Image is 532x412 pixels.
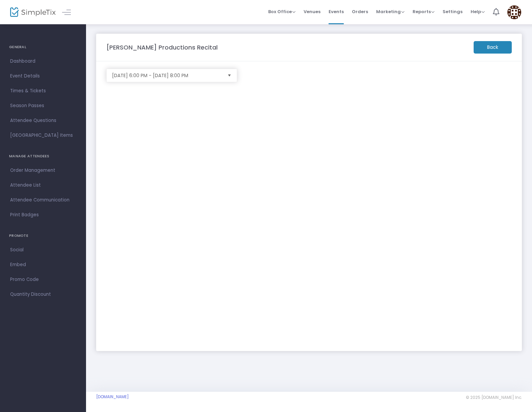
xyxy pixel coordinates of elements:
[466,395,522,400] span: © 2025 [DOMAIN_NAME] Inc.
[474,41,512,54] m-button: Back
[268,8,296,15] span: Box Office
[376,8,404,15] span: Marketing
[10,211,76,219] span: Print Badges
[304,3,320,20] span: Venues
[443,3,463,20] span: Settings
[10,101,76,110] span: Season Passes
[112,72,222,79] span: [DATE] 6:00 PM - [DATE] 8:00 PM
[10,246,76,254] span: Social
[10,87,76,95] span: Times & Tickets
[9,40,77,54] h4: GENERAL
[413,8,435,15] span: Reports
[10,131,76,140] span: [GEOGRAPHIC_DATA] Items
[9,229,77,243] h4: PROMOTE
[329,3,344,20] span: Events
[225,69,234,82] button: Select
[10,196,76,204] span: Attendee Communication
[10,260,76,269] span: Embed
[10,72,76,81] span: Event Details
[106,43,218,52] m-panel-title: [PERSON_NAME] Productions Recital
[471,8,485,15] span: Help
[10,116,76,125] span: Attendee Questions
[10,57,76,66] span: Dashboard
[106,85,512,344] iframe: seating chart
[10,166,76,175] span: Order Management
[10,181,76,190] span: Attendee List
[352,3,368,20] span: Orders
[96,394,129,400] a: [DOMAIN_NAME]
[9,150,77,163] h4: MANAGE ATTENDEES
[10,275,76,284] span: Promo Code
[10,290,76,299] span: Quantity Discount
